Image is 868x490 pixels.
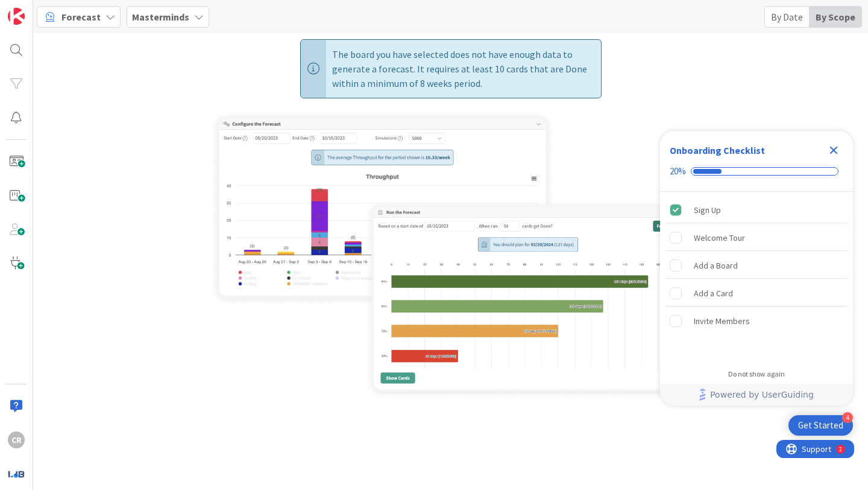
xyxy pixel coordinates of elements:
div: Sign Up [694,203,721,217]
div: Close Checklist [824,141,843,160]
div: Checklist items [660,192,853,361]
div: CR [8,431,25,448]
div: 20% [670,166,686,177]
div: By Date [765,7,810,27]
img: avatar [8,465,25,482]
div: 2 [63,5,66,14]
div: Open Get Started checklist, remaining modules: 4 [788,415,853,436]
div: Welcome Tour [694,231,745,245]
img: Visit kanbanzone.com [8,8,25,25]
span: Forecast [61,10,101,24]
div: Welcome Tour is incomplete. [665,224,848,251]
img: forecast.png [210,110,692,400]
div: Onboarding Checklist [670,143,765,157]
div: Footer [660,384,853,406]
div: Sign Up is complete. [665,197,848,223]
div: Add a Board [694,258,738,273]
span: The board you have selected does not have enough data to generate a forecast. It requires at leas... [332,40,595,98]
div: Checklist Container [660,131,853,406]
span: Support [25,2,55,16]
span: Powered by UserGuiding [710,387,814,402]
b: Masterminds [132,11,189,23]
div: 4 [842,412,853,423]
div: Do not show again [728,369,785,379]
div: Invite Members is incomplete. [665,308,848,334]
a: Powered by UserGuiding [666,384,847,406]
div: By Scope [810,7,861,27]
div: Add a Card [694,286,733,301]
div: Invite Members [694,314,750,328]
div: Checklist progress: 20% [670,166,843,177]
div: Get Started [798,419,843,431]
div: Add a Card is incomplete. [665,280,848,307]
div: Add a Board is incomplete. [665,252,848,279]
